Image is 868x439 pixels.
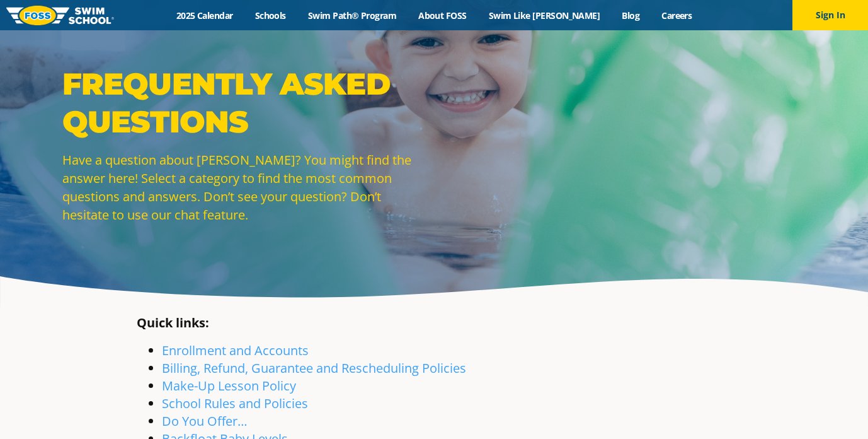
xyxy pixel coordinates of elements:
a: Swim Like [PERSON_NAME] [477,9,611,21]
a: Swim Path® Program [297,9,407,21]
a: About FOSS [408,9,478,21]
a: Blog [611,9,651,21]
a: Billing, Refund, Guarantee and Rescheduling Policies [162,360,466,377]
img: FOSS Swim School Logo [6,6,114,25]
strong: Quick links: [137,314,209,331]
a: School Rules and Policies [162,395,308,412]
p: Have a question about [PERSON_NAME]? You might find the answer here! Select a category to find th... [62,151,428,224]
a: 2025 Calendar [165,9,244,21]
a: Make-Up Lesson Policy [162,377,296,394]
a: Careers [651,9,703,21]
a: Do You Offer… [162,413,248,430]
p: Frequently Asked Questions [62,65,428,141]
a: Enrollment and Accounts [162,342,309,359]
a: Schools [244,9,297,21]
